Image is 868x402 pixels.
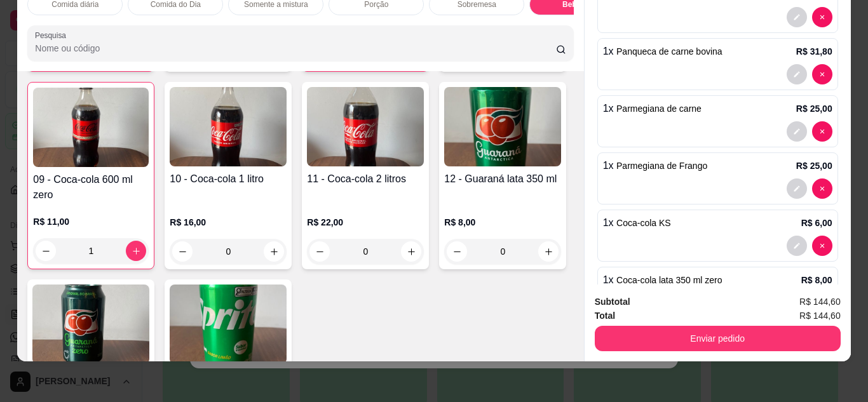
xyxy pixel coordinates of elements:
[595,311,615,321] strong: Total
[307,216,424,229] p: R$ 22,00
[787,7,807,27] button: decrease-product-quantity
[33,215,149,228] p: R$ 11,00
[812,121,832,142] button: decrease-product-quantity
[616,46,722,57] span: Panqueca de carne bovina
[33,172,149,203] h4: 09 - Coca-cola 600 ml zero
[603,215,671,231] p: 1 x
[796,45,832,58] p: R$ 31,80
[801,274,832,286] p: R$ 8,00
[812,236,832,256] button: decrease-product-quantity
[616,161,707,171] span: Parmegiana de Frango
[170,171,287,187] h4: 10 - Coca-cola 1 litro
[603,272,722,288] p: 1 x
[307,87,424,166] img: product-image
[170,216,287,229] p: R$ 16,00
[787,64,807,84] button: decrease-product-quantity
[616,218,671,228] span: Coca-cola KS
[595,326,841,351] button: Enviar pedido
[33,88,149,167] img: product-image
[170,87,287,166] img: product-image
[35,42,556,55] input: Pesquisa
[787,236,807,256] button: decrease-product-quantity
[603,44,722,59] p: 1 x
[444,87,561,166] img: product-image
[170,285,287,364] img: product-image
[595,297,630,307] strong: Subtotal
[307,171,424,187] h4: 11 - Coca-cola 2 litros
[812,64,832,84] button: decrease-product-quantity
[812,7,832,27] button: decrease-product-quantity
[616,275,722,285] span: Coca-cola lata 350 ml zero
[796,102,832,115] p: R$ 25,00
[603,101,702,116] p: 1 x
[812,178,832,199] button: decrease-product-quantity
[801,217,832,229] p: R$ 6,00
[799,309,841,323] span: R$ 144,60
[796,159,832,172] p: R$ 25,00
[444,216,561,229] p: R$ 8,00
[787,121,807,142] button: decrease-product-quantity
[444,171,561,187] h4: 12 - Guaraná lata 350 ml
[603,158,708,173] p: 1 x
[616,104,702,114] span: Parmegiana de carne
[32,285,149,364] img: product-image
[787,178,807,199] button: decrease-product-quantity
[35,30,71,41] label: Pesquisa
[799,295,841,309] span: R$ 144,60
